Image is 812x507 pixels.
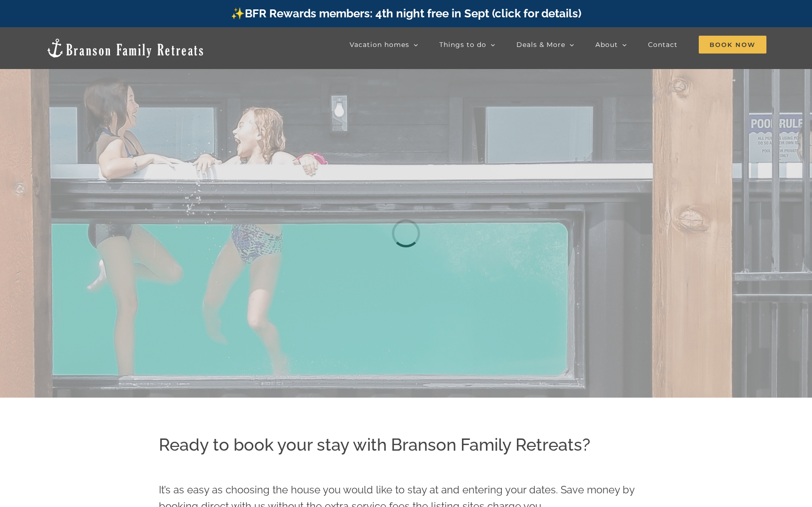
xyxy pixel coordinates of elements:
a: Things to do [439,35,495,54]
a: Contact [648,35,678,54]
a: Book Now [699,35,766,54]
span: Book Now [699,36,766,54]
a: About [595,35,627,54]
img: Branson Family Retreats Logo [46,38,205,59]
a: Vacation homes [350,35,418,54]
a: Deals & More [516,35,574,54]
nav: Main Menu [350,35,766,54]
span: About [595,41,618,48]
span: Things to do [439,41,486,48]
a: ✨BFR Rewards members: 4th night free in Sept (click for details) [231,7,581,20]
span: Vacation homes [350,41,409,48]
span: Deals & More [516,41,565,48]
span: Contact [648,41,678,48]
h2: Ready to book your stay with Branson Family Retreats? [159,433,654,456]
